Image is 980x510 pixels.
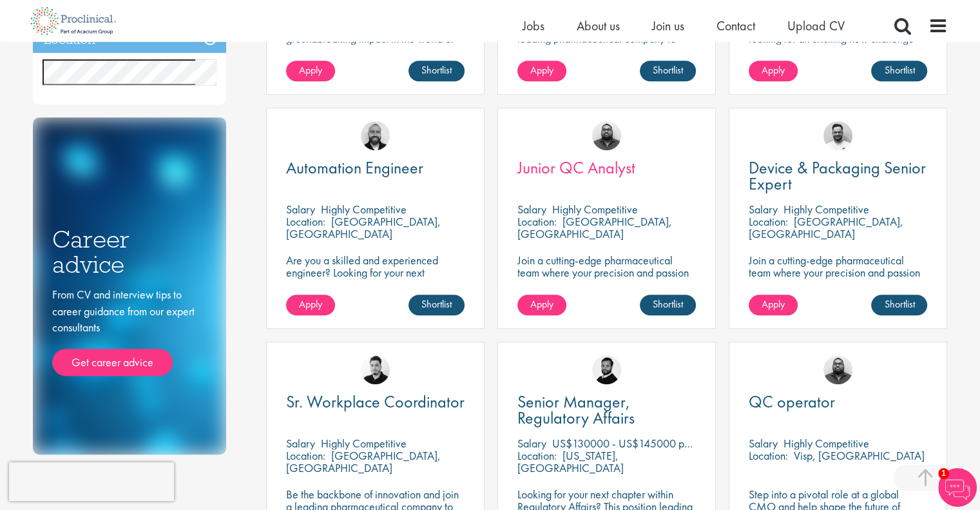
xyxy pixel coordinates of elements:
[823,121,852,150] img: Emile De Beer
[938,468,977,507] img: Chatbot
[871,61,927,81] a: Shortlist
[9,462,174,501] iframe: reCAPTCHA
[517,295,566,315] a: Apply
[321,202,407,217] p: Highly Competitive
[517,448,624,475] p: [US_STATE], [GEOGRAPHIC_DATA]
[517,214,557,229] span: Location:
[52,349,173,376] a: Get career advice
[517,160,696,176] a: Junior QC Analyst
[749,254,927,303] p: Join a cutting-edge pharmaceutical team where your precision and passion for quality will help sh...
[783,202,869,217] p: Highly Competitive
[517,394,696,426] a: Senior Manager, Regulatory Affairs
[517,61,566,81] a: Apply
[299,297,322,311] span: Apply
[749,394,927,410] a: QC operator
[749,214,903,241] p: [GEOGRAPHIC_DATA], [GEOGRAPHIC_DATA]
[286,394,465,410] a: Sr. Workplace Coordinator
[783,436,869,451] p: Highly Competitive
[286,214,325,229] span: Location:
[517,202,546,217] span: Salary
[787,17,845,34] a: Upload CV
[749,436,778,451] span: Salary
[517,254,696,303] p: Join a cutting-edge pharmaceutical team where your precision and passion for quality will help sh...
[361,121,390,150] img: Jordan Kiely
[408,295,465,315] a: Shortlist
[286,214,441,241] p: [GEOGRAPHIC_DATA], [GEOGRAPHIC_DATA]
[517,214,672,241] p: [GEOGRAPHIC_DATA], [GEOGRAPHIC_DATA]
[749,61,798,81] a: Apply
[652,17,684,34] a: Join us
[286,448,441,475] p: [GEOGRAPHIC_DATA], [GEOGRAPHIC_DATA]
[749,202,778,217] span: Salary
[938,468,949,479] span: 1
[530,63,553,77] span: Apply
[530,297,553,311] span: Apply
[716,17,755,34] a: Contact
[517,157,635,179] span: Junior QC Analyst
[577,17,620,34] a: About us
[286,254,465,303] p: Are you a skilled and experienced engineer? Looking for your next opportunity to assist with impa...
[762,63,785,77] span: Apply
[321,436,407,451] p: Highly Competitive
[52,227,207,277] h3: Career advice
[749,448,788,463] span: Location:
[749,391,835,413] span: QC operator
[749,160,927,192] a: Device & Packaging Senior Expert
[286,436,315,451] span: Salary
[286,160,465,176] a: Automation Engineer
[517,448,557,463] span: Location:
[871,295,927,315] a: Shortlist
[749,295,798,315] a: Apply
[286,448,325,463] span: Location:
[286,157,423,179] span: Automation Engineer
[286,391,465,413] span: Sr. Workplace Coordinator
[299,63,322,77] span: Apply
[286,202,315,217] span: Salary
[640,295,696,315] a: Shortlist
[762,297,785,311] span: Apply
[749,214,788,229] span: Location:
[286,295,335,315] a: Apply
[794,448,925,463] p: Visp, [GEOGRAPHIC_DATA]
[640,61,696,81] a: Shortlist
[517,436,546,451] span: Salary
[552,202,638,217] p: Highly Competitive
[552,436,725,451] p: US$130000 - US$145000 per annum
[592,121,621,150] img: Ashley Bennett
[408,61,465,81] a: Shortlist
[823,355,852,384] img: Ashley Bennett
[517,391,635,429] span: Senior Manager, Regulatory Affairs
[286,61,335,81] a: Apply
[749,157,926,195] span: Device & Packaging Senior Expert
[592,355,621,384] img: Nick Walker
[523,17,544,34] a: Jobs
[361,355,390,384] img: Anderson Maldonado
[52,286,207,376] div: From CV and interview tips to career guidance from our expert consultants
